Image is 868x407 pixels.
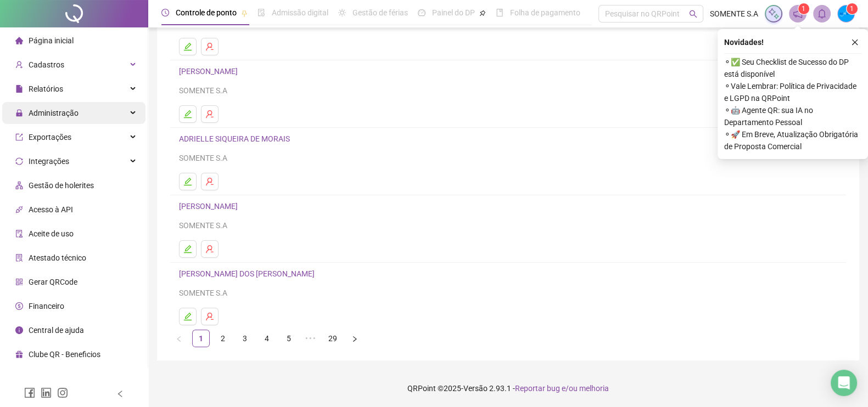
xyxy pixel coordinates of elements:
li: 5 próximas páginas [302,330,320,347]
a: 1 [193,330,209,347]
span: notification [793,9,803,19]
span: Gestão de holerites [29,181,94,190]
span: sun [338,9,346,16]
span: ⚬ 🚀 Em Breve, Atualização Obrigatória de Proposta Comercial [724,128,861,152]
span: Folha de pagamento [510,8,580,17]
span: sync [15,157,23,165]
li: Próxima página [346,330,363,347]
div: SOMENTE S.A [179,287,837,299]
span: left [116,390,124,398]
span: home [15,37,23,44]
li: 29 [324,330,341,347]
span: Aceite de uso [29,229,74,238]
span: ⚬ 🤖 Agente QR: sua IA no Departamento Pessoal [724,104,861,128]
li: 4 [258,330,276,347]
img: 50881 [838,5,854,22]
span: user-delete [205,42,214,51]
a: ADRIELLE SIQUEIRA DE MORAIS [179,134,293,143]
div: SOMENTE S.A [179,84,837,97]
span: Página inicial [29,36,74,45]
span: api [15,206,23,213]
span: dollar [15,302,23,310]
span: Central de ajuda [29,326,84,335]
span: book [496,9,503,16]
span: info-circle [15,326,23,334]
span: Clube QR - Beneficios [29,350,100,359]
span: edit [183,245,192,253]
span: gift [15,351,23,358]
li: 5 [280,330,298,347]
span: pushpin [241,10,248,16]
span: edit [183,110,192,118]
a: 4 [259,330,275,347]
div: SOMENTE S.A [179,152,837,164]
span: right [351,336,358,342]
a: 2 [215,330,231,347]
span: edit [183,312,192,321]
span: linkedin [41,387,52,398]
span: Gestão de férias [352,8,408,17]
span: left [176,336,182,342]
span: export [15,133,23,141]
span: search [689,10,697,18]
span: Controle de ponto [176,8,237,17]
a: [PERSON_NAME] DOS [PERSON_NAME] [179,269,318,278]
span: Exportações [29,133,71,142]
span: apartment [15,182,23,189]
span: bell [817,9,827,19]
span: Novidades ! [724,36,764,48]
span: 1 [850,5,854,13]
span: Financeiro [29,302,64,310]
span: Admissão digital [272,8,328,17]
span: pushpin [479,10,486,16]
li: 3 [236,330,254,347]
a: [PERSON_NAME] [179,67,241,76]
span: lock [15,109,23,117]
span: instagram [57,387,68,398]
a: [PERSON_NAME] [179,202,241,211]
span: edit [183,42,192,51]
span: Atestado técnico [29,253,86,262]
span: ⚬ ✅ Seu Checklist de Sucesso do DP está disponível [724,56,861,80]
span: Painel do DP [432,8,475,17]
a: 3 [237,330,253,347]
span: qrcode [15,278,23,286]
span: 1 [802,5,805,13]
div: Open Intercom Messenger [831,370,857,396]
span: ⚬ Vale Lembrar: Política de Privacidade e LGPD na QRPoint [724,80,861,104]
li: 2 [214,330,232,347]
span: Gerar QRCode [29,278,77,286]
span: Versão [463,384,488,393]
span: user-delete [205,245,214,253]
span: edit [183,177,192,186]
button: left [170,330,188,347]
span: Cadastros [29,60,64,69]
span: Integrações [29,157,69,166]
div: SOMENTE S.A [179,219,837,231]
span: user-add [15,61,23,69]
a: 5 [281,330,297,347]
sup: Atualize o seu contato no menu Meus Dados [847,3,858,14]
span: user-delete [205,312,214,321]
li: 1 [192,330,210,347]
span: facebook [24,387,35,398]
span: Acesso à API [29,205,73,214]
button: right [346,330,363,347]
span: user-delete [205,110,214,118]
span: Reportar bug e/ou melhoria [515,384,609,393]
span: file [15,85,23,93]
span: audit [15,230,23,238]
li: Página anterior [170,330,188,347]
a: 29 [324,330,341,347]
span: user-delete [205,177,214,186]
sup: 1 [798,3,809,14]
span: SOMENTE S.A [710,8,758,20]
span: ••• [302,330,320,347]
span: Relatórios [29,84,63,93]
span: dashboard [418,9,425,16]
span: Administração [29,109,79,117]
span: file-done [257,9,265,16]
span: close [851,38,859,46]
span: clock-circle [161,9,169,16]
span: solution [15,254,23,262]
